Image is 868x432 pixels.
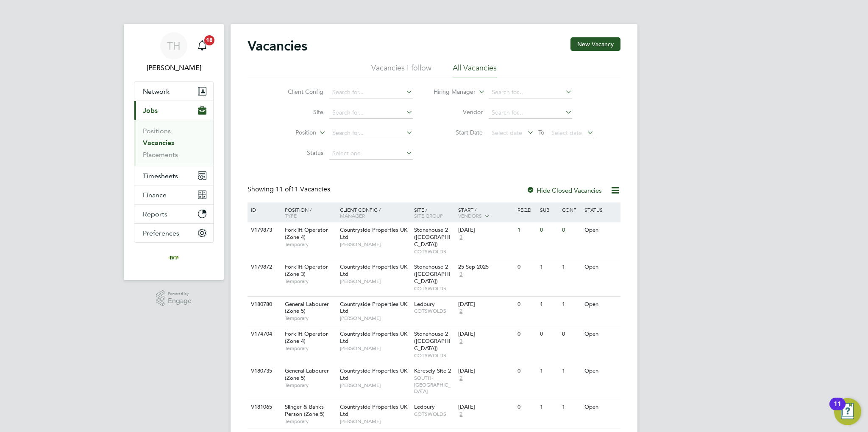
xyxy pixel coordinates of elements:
button: Network [134,82,213,101]
div: 1 [515,222,537,238]
span: 18 [204,35,214,45]
span: Type [285,212,297,219]
div: V179872 [249,259,278,275]
div: Open [582,222,619,238]
span: 11 Vacancies [275,185,330,194]
div: [DATE] [458,367,513,375]
span: Temporary [285,382,336,389]
span: COTSWOLDS [414,411,454,418]
div: V174704 [249,326,278,342]
div: Open [582,297,619,312]
span: Reports [143,210,167,218]
button: Open Resource Center, 11 new notifications [834,398,861,425]
div: Status [582,202,619,217]
div: 0 [538,222,560,238]
div: Open [582,259,619,275]
div: Open [582,363,619,379]
label: Hiring Manager [427,88,476,96]
span: Countryside Properties UK Ltd [340,226,407,241]
span: Manager [340,212,365,219]
span: 2 [458,375,464,382]
span: Engage [168,297,192,305]
span: Temporary [285,345,336,352]
span: Countryside Properties UK Ltd [340,300,407,315]
div: 11 [834,404,841,415]
div: 0 [515,326,537,342]
input: Search for... [489,87,572,98]
a: Go to home page [134,251,214,265]
button: Finance [134,185,213,204]
div: V180780 [249,297,278,312]
label: Status [275,149,323,157]
a: Positions [143,127,171,135]
label: Position [267,129,316,137]
span: General Labourer (Zone 5) [285,300,329,315]
button: Preferences [134,224,213,242]
div: 0 [515,259,537,275]
div: 1 [560,297,582,312]
span: 3 [458,234,464,241]
span: [PERSON_NAME] [340,241,410,248]
span: COTSWOLDS [414,308,454,314]
span: Forklift Operator (Zone 3) [285,263,328,278]
span: 2 [458,308,464,315]
div: 0 [538,326,560,342]
span: Countryside Properties UK Ltd [340,263,407,278]
div: 1 [560,259,582,275]
label: Client Config [275,88,323,95]
span: 2 [458,411,464,418]
span: Countryside Properties UK Ltd [340,367,407,382]
span: Finance [143,191,167,199]
input: Search for... [329,87,413,98]
input: Search for... [329,107,413,119]
div: 0 [515,363,537,379]
span: Temporary [285,241,336,248]
span: Stonehouse 2 ([GEOGRAPHIC_DATA]) [414,226,451,248]
label: Hide Closed Vacancies [526,186,602,194]
span: [PERSON_NAME] [340,382,410,389]
div: Client Config / [338,202,412,223]
div: [DATE] [458,301,513,308]
span: Vendors [458,212,482,219]
span: [PERSON_NAME] [340,278,410,285]
span: Stonehouse 2 ([GEOGRAPHIC_DATA]) [414,263,451,285]
div: Sub [538,202,560,217]
span: Slinger & Banks Person (Zone 5) [285,403,325,418]
span: Stonehouse 2 ([GEOGRAPHIC_DATA]) [414,330,451,352]
button: Timesheets [134,166,213,185]
div: [DATE] [458,404,513,411]
div: 1 [538,399,560,415]
span: Temporary [285,418,336,425]
span: TH [167,40,181,51]
input: Search for... [329,127,413,139]
span: Powered by [168,290,192,297]
div: Start / [456,202,515,224]
div: V181065 [249,399,278,415]
h2: Vacancies [248,37,307,54]
span: [PERSON_NAME] [340,418,410,425]
div: 0 [515,297,537,312]
div: [DATE] [458,331,513,338]
div: Open [582,399,619,415]
span: COTSWOLDS [414,352,454,359]
div: V180735 [249,363,278,379]
span: Temporary [285,278,336,285]
span: Keresely Site 2 [414,367,451,374]
li: Vacancies I follow [371,63,431,78]
div: Conf [560,202,582,217]
span: Site Group [414,212,443,219]
span: Temporary [285,315,336,322]
div: 1 [538,363,560,379]
input: Search for... [489,107,572,119]
div: Site / [412,202,456,223]
div: [DATE] [458,227,513,234]
label: Site [275,108,323,116]
div: 0 [560,222,582,238]
span: To [536,127,547,138]
span: Ledbury [414,300,435,308]
span: Countryside Properties UK Ltd [340,330,407,345]
a: Powered byEngage [156,290,192,306]
img: ivyresourcegroup-logo-retina.png [167,251,181,265]
a: Placements [143,151,178,159]
span: COTSWOLDS [414,248,454,255]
